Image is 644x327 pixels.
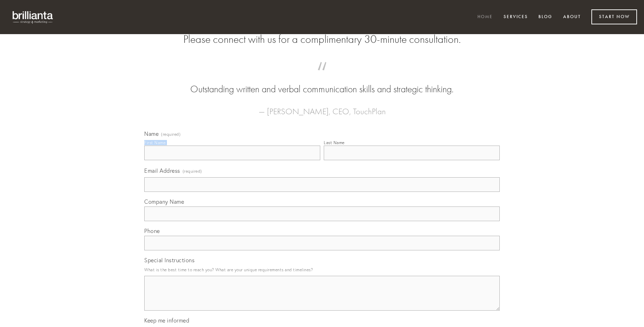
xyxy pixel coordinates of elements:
[144,130,159,137] span: Name
[183,166,202,176] span: (required)
[324,140,345,145] div: Last Name
[7,7,59,27] img: brillianta - research, strategy, marketing
[144,198,184,205] span: Company Name
[473,11,497,23] a: Home
[161,132,181,137] span: (required)
[144,265,500,274] p: What is the best time to reach you? What are your unique requirements and timelines?
[144,167,180,174] span: Email Address
[144,140,166,145] div: First Name
[591,9,637,24] a: Start Now
[144,257,194,264] span: Special Instructions
[155,96,489,118] figcaption: — [PERSON_NAME], CEO, TouchPlan
[534,11,557,23] a: Blog
[155,69,489,83] span: “
[155,69,489,96] blockquote: Outstanding written and verbal communication skills and strategic thinking.
[559,11,585,23] a: About
[144,33,500,46] h2: Please connect with us for a complimentary 30-minute consultation.
[144,227,160,234] span: Phone
[144,317,189,324] span: Keep me informed
[499,11,532,23] a: Services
